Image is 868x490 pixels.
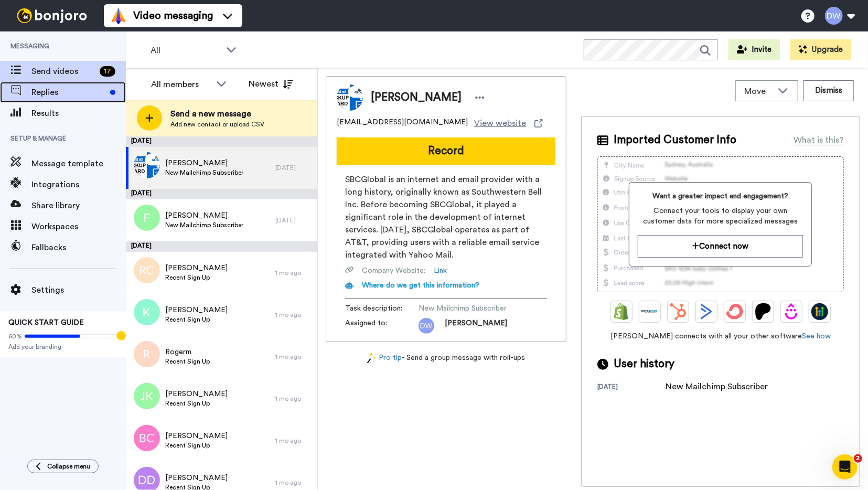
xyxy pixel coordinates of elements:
span: Recent Sign Up [165,315,228,324]
div: 1 mo ago [275,311,312,319]
span: [PERSON_NAME] [165,263,228,273]
span: [PERSON_NAME] [445,318,507,334]
img: vm-color.svg [110,7,127,24]
span: Fallbacks [31,241,126,254]
div: [DATE] [275,216,312,225]
span: Task description : [345,303,419,314]
span: Integrations [31,178,126,191]
span: Results [31,107,126,120]
span: [PERSON_NAME] [371,90,462,105]
button: Collapse menu [27,460,99,473]
span: [PERSON_NAME] [165,389,228,399]
div: All members [151,78,211,91]
img: GoHighLevel [811,303,828,320]
div: [DATE] [126,136,317,147]
div: Tooltip anchor [116,331,126,340]
a: Pro tip [367,353,402,364]
span: [PERSON_NAME] [165,473,228,483]
a: See how [802,333,831,340]
span: [EMAIL_ADDRESS][DOMAIN_NAME] [337,117,468,130]
img: ActiveCampaign [698,303,715,320]
div: 1 mo ago [275,395,312,403]
img: magic-wand.svg [367,353,377,364]
div: - Send a group message with roll-ups [326,353,566,364]
a: Link [434,265,447,276]
span: SBCGlobal is an internet and email provider with a long history, originally known as Southwestern... [345,173,547,261]
span: Assigned to: [345,318,419,334]
img: Shopify [613,303,630,320]
img: r.png [134,341,160,367]
div: [DATE] [126,189,317,199]
div: New Mailchimp Subscriber [666,380,768,393]
img: jk.png [134,383,160,409]
span: User history [614,356,674,372]
span: 2 [854,454,862,463]
span: Video messaging [133,8,213,23]
span: Recent Sign Up [165,441,228,450]
span: New Mailchimp Subscriber [165,168,243,177]
span: Want a greater impact and engagement? [638,191,803,201]
img: f.png [134,205,160,231]
div: 17 [100,66,115,77]
button: Record [337,137,555,165]
span: Send a new message [170,108,264,120]
img: Hubspot [670,303,687,320]
span: [PERSON_NAME] [165,158,243,168]
div: 1 mo ago [275,478,312,487]
img: Image of Becky Sugg [337,84,363,111]
img: dw.png [419,318,434,334]
img: bj-logo-header-white.svg [13,8,91,23]
span: [PERSON_NAME] [165,305,228,315]
span: Settings [31,284,126,296]
div: [DATE] [275,164,312,172]
span: New Mailchimp Subscriber [419,303,518,314]
img: k.png [134,299,160,325]
span: Message template [31,157,126,170]
div: What is this? [794,134,844,146]
img: rc.png [134,257,160,283]
button: Invite [728,39,780,60]
span: New Mailchimp Subscriber [165,221,243,229]
button: Newest [241,73,301,94]
img: ConvertKit [726,303,743,320]
img: bc.png [134,425,160,451]
span: Send videos [31,65,95,78]
div: 1 mo ago [275,353,312,361]
span: Rogerm [165,347,210,357]
button: Upgrade [790,39,851,60]
a: View website [474,117,543,130]
iframe: Intercom live chat [832,454,858,480]
div: [DATE] [597,382,666,393]
div: 1 mo ago [275,436,312,445]
span: [PERSON_NAME] connects with all your other software [597,331,844,342]
span: Imported Customer Info [614,132,736,148]
span: 60% [8,332,22,340]
span: Share library [31,199,126,212]
span: Recent Sign Up [165,273,228,282]
div: [DATE] [126,241,317,252]
span: QUICK START GUIDE [8,319,84,326]
div: 1 mo ago [275,269,312,277]
span: Move [744,85,773,98]
img: Drip [783,303,800,320]
span: Add your branding [8,343,117,351]
button: Dismiss [803,80,854,101]
span: Add new contact or upload CSV [170,120,264,129]
span: View website [474,117,526,130]
img: Patreon [755,303,771,320]
span: Recent Sign Up [165,399,228,408]
button: Connect now [638,235,803,258]
span: Collapse menu [47,462,90,471]
span: Connect your tools to display your own customer data for more specialized messages [638,206,803,227]
span: [PERSON_NAME] [165,431,228,441]
span: Workspaces [31,220,126,233]
span: Where do we get this information? [362,282,479,289]
img: Ontraport [641,303,658,320]
span: All [151,44,221,57]
span: Recent Sign Up [165,357,210,366]
span: [PERSON_NAME] [165,210,243,221]
img: d9d45ef4-03ec-4d75-8751-1a2d08786e5d.png [134,152,160,178]
span: Replies [31,86,106,99]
